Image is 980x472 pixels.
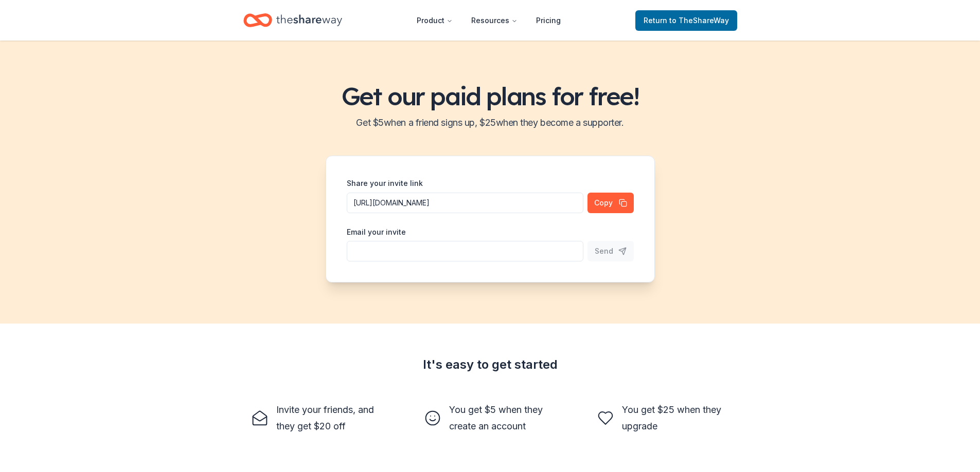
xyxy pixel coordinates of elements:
button: Resources [463,10,526,31]
button: Copy [587,193,634,213]
div: It's easy to get started [243,356,737,373]
div: Invite your friends, and they get $20 off [276,402,383,435]
label: Share your invite link [347,178,423,188]
a: Returnto TheShareWay [635,10,737,31]
div: You get $25 when they upgrade [622,402,729,435]
button: Product [408,10,461,31]
label: Email your invite [347,227,406,237]
h1: Get our paid plans for free! [12,82,968,110]
a: Home [243,8,342,32]
a: Pricing [528,10,569,31]
nav: Main [408,8,569,32]
span: Return [644,14,729,27]
span: to TheShareWay [669,16,729,25]
div: You get $5 when they create an account [449,402,556,435]
h2: Get $ 5 when a friend signs up, $ 25 when they become a supporter. [12,115,968,131]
